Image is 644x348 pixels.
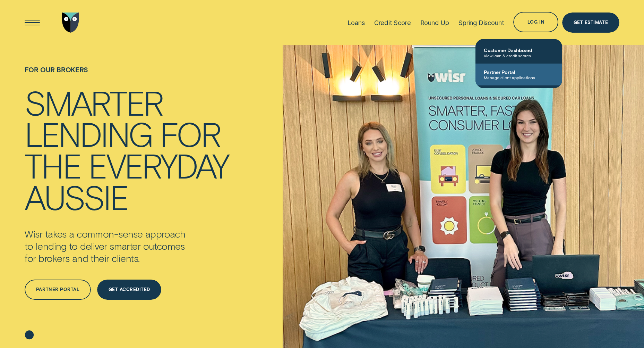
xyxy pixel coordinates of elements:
div: lending [25,118,152,150]
h1: For Our Brokers [25,66,228,86]
div: Aussie [25,181,128,213]
button: Log in [513,12,558,32]
div: Loans [347,19,365,26]
div: Round Up [420,19,449,26]
div: Spring Discount [458,19,504,26]
div: Smarter [25,87,162,118]
span: Partner Portal [484,69,554,75]
p: Wisr takes a common-sense approach to lending to deliver smarter outcomes for brokers and their c... [25,228,220,265]
span: Manage client applications [484,75,554,80]
div: the [25,150,80,181]
a: Customer DashboardView loan & credit scores [475,42,562,64]
div: everyday [88,150,229,181]
a: Get Estimate [562,13,619,33]
button: Open Menu [22,13,42,33]
span: Customer Dashboard [484,47,554,53]
a: Partner PortalManage client applications [475,64,562,85]
img: Wisr [62,13,79,33]
div: Credit Score [374,19,411,26]
h4: Smarter lending for the everyday Aussie [25,87,228,213]
span: View loan & credit scores [484,53,554,58]
div: for [160,118,220,150]
a: Partner Portal [25,280,91,300]
a: Get Accredited [97,280,161,300]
